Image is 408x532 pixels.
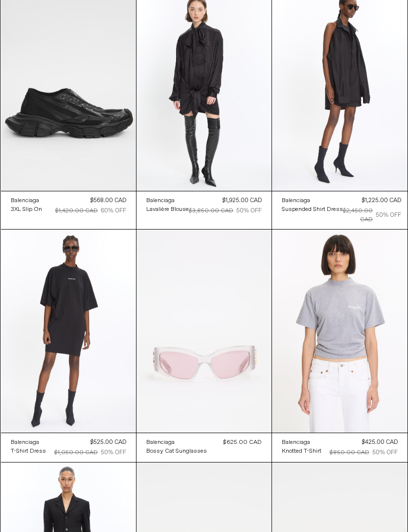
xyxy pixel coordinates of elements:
div: $1,925.00 CAD [222,196,262,205]
div: Balenciaga [146,197,175,205]
div: Balenciaga [11,439,39,447]
a: Bossy Cat Sunglasses [146,447,207,456]
a: Balenciaga [146,196,189,205]
div: $2,450.00 CAD [343,207,373,224]
div: Bossy Cat Sunglasses [146,447,207,456]
div: $1,050.00 CAD [54,448,98,457]
div: Balenciaga [282,197,310,205]
a: Balenciaga [146,438,207,447]
div: 60% OFF [101,207,126,215]
a: Balenciaga [11,196,42,205]
div: 50% OFF [372,448,398,457]
a: Suspended Shirt Dress [282,205,343,214]
a: Balenciaga [11,438,46,447]
div: Balenciaga [282,439,310,447]
div: 50% OFF [101,448,126,457]
div: Balenciaga [11,197,39,205]
img: Balenciaga Bossy Cat [136,230,272,432]
div: Balenciaga [146,439,175,447]
div: $1,225.00 CAD [362,196,401,205]
a: 3XL Slip On [11,205,42,214]
div: T-Shirt Dress [11,447,46,456]
a: Balenciaga [282,438,321,447]
div: $1,420.00 CAD [55,207,98,215]
div: 50% OFF [236,207,262,215]
a: Balenciaga [282,196,343,205]
img: Balenciaga T-Shirt Dress [1,230,136,432]
div: $850.00 CAD [330,448,369,457]
div: Knotted T-Shirt [282,447,321,456]
a: Lavalière Blouse [146,205,189,214]
a: T-Shirt Dress [11,447,46,456]
div: $625.00 CAD [223,438,262,447]
img: Knotted T-Shirt [272,230,407,433]
div: 50% OFF [376,211,401,220]
div: $3,850.00 CAD [189,207,233,215]
a: Knotted T-Shirt [282,447,321,456]
div: $568.00 CAD [90,196,126,205]
div: $525.00 CAD [90,438,126,447]
div: $425.00 CAD [362,438,398,447]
